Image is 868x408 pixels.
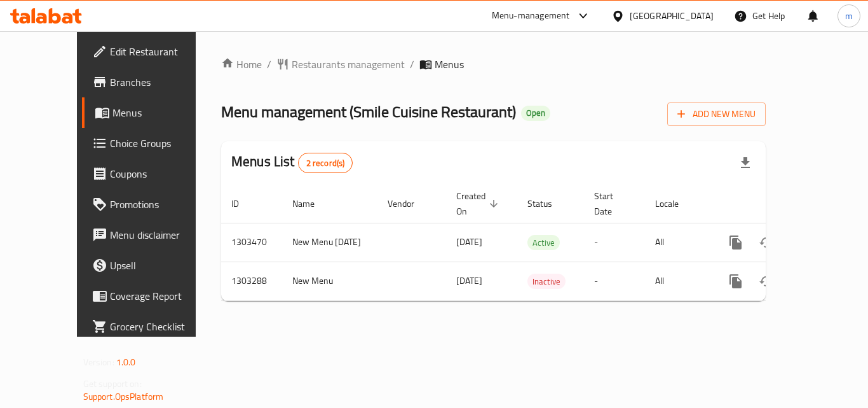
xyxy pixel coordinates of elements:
span: Grocery Checklist [110,319,212,334]
div: Open [521,106,550,121]
span: Promotions [110,197,212,212]
span: Menus [112,105,212,120]
li: / [267,57,271,72]
nav: breadcrumb [221,57,766,72]
span: Active [527,236,560,250]
h2: Menus List [231,152,353,173]
span: Inactive [527,274,566,289]
span: Upsell [110,258,212,273]
li: / [410,57,414,72]
div: Inactive [527,274,566,289]
a: Upsell [82,250,222,281]
a: Home [221,57,262,72]
td: 1303470 [221,223,282,262]
td: All [645,223,710,262]
th: Actions [710,185,853,223]
span: m [845,9,853,23]
a: Coverage Report [82,281,222,311]
span: Add New Menu [677,106,756,122]
span: Status [527,196,569,211]
span: Get support on: [83,376,142,392]
span: Menus [435,57,464,72]
td: - [584,223,645,262]
div: [GEOGRAPHIC_DATA] [630,9,714,23]
a: Edit Restaurant [82,36,222,67]
span: Vendor [388,196,431,211]
span: Branches [110,74,212,90]
span: [DATE] [456,272,482,289]
span: Start Date [594,188,630,219]
button: more [721,227,751,258]
button: more [721,266,751,297]
div: Export file [730,148,761,178]
span: 2 record(s) [299,157,353,169]
a: Restaurants management [276,57,405,72]
span: Coupons [110,166,212,181]
td: New Menu [282,262,377,300]
span: 1.0.0 [116,354,136,370]
a: Grocery Checklist [82,311,222,342]
a: Support.OpsPlatform [83,388,164,405]
span: Locale [655,196,695,211]
span: Menu disclaimer [110,227,212,243]
div: Active [527,235,560,250]
div: Menu-management [492,8,570,24]
td: New Menu [DATE] [282,223,377,262]
a: Promotions [82,189,222,220]
span: Created On [456,188,502,219]
div: Total records count [298,153,353,173]
span: Choice Groups [110,136,212,151]
span: Name [292,196,331,211]
span: Coverage Report [110,288,212,304]
a: Menu disclaimer [82,220,222,250]
a: Branches [82,67,222,97]
table: enhanced table [221,185,853,301]
button: Change Status [751,266,782,297]
button: Add New Menu [667,102,766,126]
span: Menu management ( Smile Cuisine Restaurant ) [221,97,516,126]
a: Menus [82,97,222,128]
span: Open [521,108,550,118]
span: [DATE] [456,234,482,250]
a: Coupons [82,158,222,189]
td: - [584,262,645,300]
span: Restaurants management [292,57,405,72]
td: All [645,262,710,300]
td: 1303288 [221,262,282,300]
span: Edit Restaurant [110,44,212,59]
button: Change Status [751,227,782,258]
span: Version: [83,354,114,370]
a: Choice Groups [82,128,222,158]
span: ID [231,196,255,211]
